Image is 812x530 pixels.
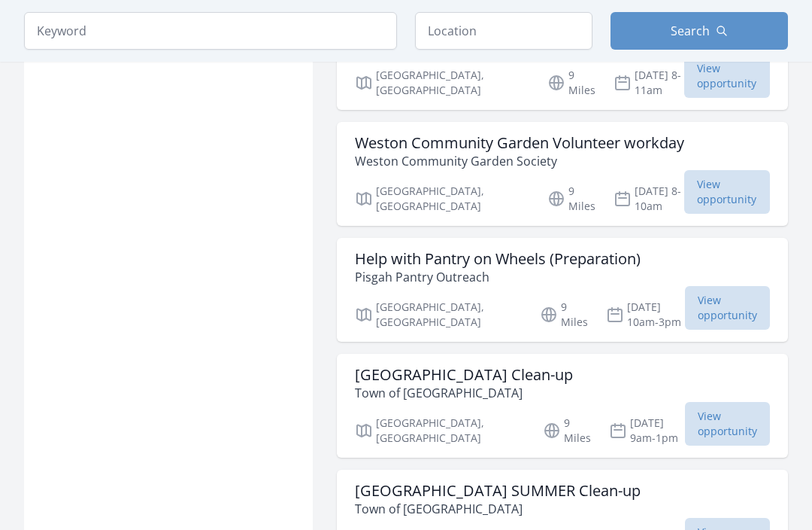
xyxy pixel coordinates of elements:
h3: [GEOGRAPHIC_DATA] SUMMER Clean-up [355,482,641,500]
p: [GEOGRAPHIC_DATA], [GEOGRAPHIC_DATA] [355,416,525,446]
p: 9 Miles [547,68,595,98]
p: [GEOGRAPHIC_DATA], [GEOGRAPHIC_DATA] [355,68,529,98]
span: View opportunity [685,286,770,330]
input: Keyword [24,12,397,50]
a: Help with Pantry on Wheels (Preparation) Pisgah Pantry Outreach [GEOGRAPHIC_DATA], [GEOGRAPHIC_DA... [337,238,788,342]
span: View opportunity [684,54,770,98]
p: [DATE] 8-11am [614,68,683,98]
p: Pisgah Pantry Outreach [355,268,641,286]
h3: Weston Community Garden Volunteer workday [355,134,684,152]
button: Search [611,12,788,50]
a: [GEOGRAPHIC_DATA] Clean-up Town of [GEOGRAPHIC_DATA] [GEOGRAPHIC_DATA], [GEOGRAPHIC_DATA] 9 Miles... [337,354,788,458]
a: Weston Community Garden Volunteer workday Weston Community Garden Society [GEOGRAPHIC_DATA], [GEO... [337,122,788,226]
h3: Help with Pantry on Wheels (Preparation) [355,250,641,268]
span: View opportunity [685,402,770,446]
input: Location [415,12,592,50]
p: 9 Miles [547,184,595,214]
p: Town of [GEOGRAPHIC_DATA] [355,500,641,518]
p: [DATE] 9am-1pm [609,416,685,446]
span: View opportunity [684,170,770,214]
p: Town of [GEOGRAPHIC_DATA] [355,384,573,402]
p: Weston Community Garden Society [355,152,684,170]
p: 9 Miles [540,300,588,330]
p: [GEOGRAPHIC_DATA], [GEOGRAPHIC_DATA] [355,184,529,214]
h3: [GEOGRAPHIC_DATA] Clean-up [355,366,573,384]
p: [DATE] 8-10am [614,184,683,214]
p: [DATE] 10am-3pm [606,300,685,330]
p: 9 Miles [543,416,591,446]
p: [GEOGRAPHIC_DATA], [GEOGRAPHIC_DATA] [355,300,522,330]
span: Search [671,22,710,40]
